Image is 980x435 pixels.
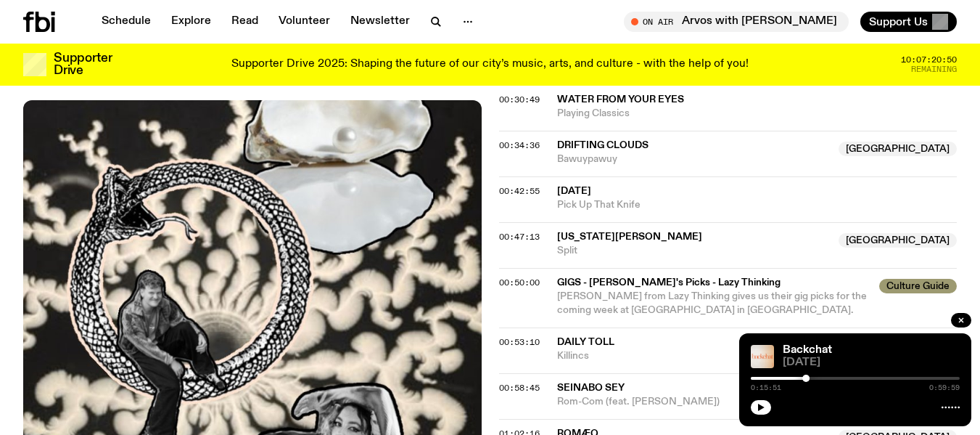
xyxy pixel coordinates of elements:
span: Drifting Clouds [557,140,648,150]
span: Pick Up That Knife [557,198,958,212]
span: Rom-Com (feat. [PERSON_NAME]) [557,395,958,409]
span: 00:42:55 [499,185,540,197]
button: 00:50:00 [499,279,540,287]
span: 00:58:45 [499,382,540,394]
span: Culture Guide [879,279,957,293]
button: 00:30:49 [499,96,540,104]
span: Remaining [911,65,957,73]
span: Water From Your Eyes [557,94,684,105]
span: Playing Classics [557,107,958,121]
a: Explore [162,12,220,32]
a: Newsletter [342,12,419,32]
span: 00:47:13 [499,231,540,243]
span: Daily Toll [557,337,614,347]
button: On AirArvos with [PERSON_NAME] [624,12,849,32]
span: [DATE] [783,357,960,368]
span: [DATE] [557,186,591,196]
a: Read [223,12,267,32]
span: 0:15:51 [751,384,781,391]
span: [GEOGRAPHIC_DATA] [839,142,957,156]
button: Support Us [860,12,957,32]
span: 00:50:00 [499,277,540,288]
button: 00:42:55 [499,187,540,195]
a: Volunteer [270,12,339,32]
button: 00:47:13 [499,233,540,241]
button: 00:58:45 [499,384,540,392]
span: 00:30:49 [499,94,540,105]
span: Killincs [557,349,831,363]
button: 00:53:10 [499,338,540,346]
h3: Supporter Drive [54,52,112,77]
button: 00:34:36 [499,142,540,150]
a: Schedule [93,12,160,32]
span: [GEOGRAPHIC_DATA] [839,233,957,248]
span: 10:07:20:50 [901,56,957,64]
span: 00:34:36 [499,139,540,151]
span: [US_STATE][PERSON_NAME] [557,232,702,242]
span: GIGS - [PERSON_NAME]'s Picks - Lazy Thinking [557,276,871,290]
span: [PERSON_NAME] from Lazy Thinking gives us their gig picks for the coming week at [GEOGRAPHIC_DATA... [557,291,867,315]
a: Backchat [783,344,832,356]
span: Split [557,244,831,258]
span: 0:59:59 [929,384,960,391]
span: 00:53:10 [499,336,540,348]
span: Support Us [869,15,928,28]
p: Supporter Drive 2025: Shaping the future of our city’s music, arts, and culture - with the help o... [231,58,749,71]
span: Seinabo Sey [557,383,625,393]
span: Bawuypawuy [557,153,831,166]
